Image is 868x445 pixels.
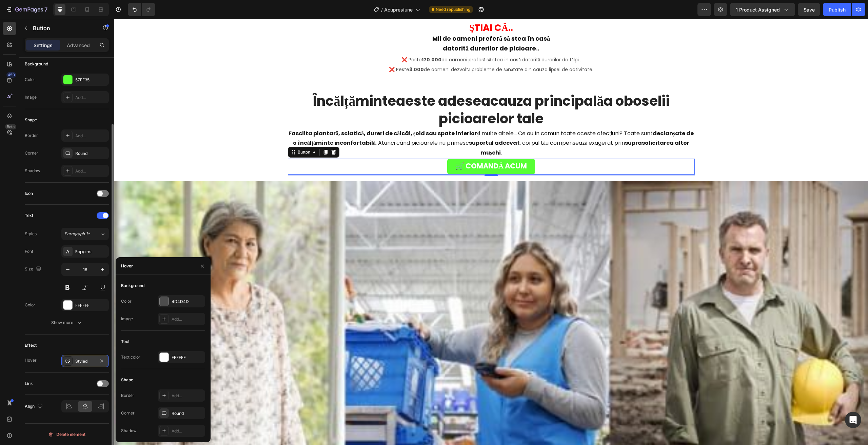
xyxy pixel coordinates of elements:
[172,410,203,417] div: Round
[75,77,107,83] div: 57FF35
[25,302,35,308] div: Color
[61,228,109,240] button: Paragraph 1*
[174,110,580,139] p: și multe altele... Ce au în comun toate aceste afecțiuni? Toate sunt . Atunci când picioarele nu ...
[75,249,107,255] div: Poppins
[121,410,135,416] div: Corner
[174,73,580,109] h2: este adesea a oboselii picioarelor tale
[355,120,406,128] strong: suportul adecvat
[121,283,144,289] div: Background
[121,392,134,399] div: Border
[25,357,37,363] div: Hover
[25,213,33,219] div: Text
[384,6,413,13] span: Acupresiune
[121,428,137,434] div: Shadow
[5,124,16,129] div: Beta
[172,428,203,434] div: Add...
[174,110,363,118] strong: Fasciita plantară, sciatică, dureri de călcâi, șold sau spate inferior
[121,298,132,304] div: Color
[436,6,470,13] span: Need republishing
[172,393,203,399] div: Add...
[287,37,467,44] span: ❌ Peste de oameni preferă să stea în casă datorită durerilor de tălpi..
[25,150,38,156] div: Corner
[121,316,133,322] div: Image
[198,73,291,92] strong: Încălțămintea
[121,354,140,360] div: Text color
[25,190,33,197] div: Icon
[51,319,83,326] div: Show more
[333,140,421,156] button: <p><span style="font-size:21px;"><strong>🛒 COMANDĂ ACUM</strong></span></p>
[25,402,44,411] div: Align
[121,339,130,345] div: Text
[34,42,53,49] p: Settings
[376,73,489,92] strong: cauza principală
[67,42,90,49] p: Advanced
[25,429,109,440] button: Delete element
[798,3,820,16] button: Save
[804,7,815,13] span: Save
[25,381,33,387] div: Link
[25,77,35,83] div: Color
[308,37,327,44] strong: 170.000
[25,61,48,67] div: Background
[33,24,91,32] p: Button
[114,19,868,445] iframe: Design area
[730,3,795,16] button: 1 product assigned
[6,72,16,78] div: 450
[172,299,203,305] div: 4D4D4D
[172,355,203,361] div: FFFFFF
[275,47,479,54] span: ❌ Peste de oameni dezvoltă probleme de sănătate din cauza lipsei de activitate.
[845,412,861,428] div: Open Intercom Messenger
[182,130,197,136] div: Button
[25,168,40,174] div: Shadow
[48,430,85,439] div: Delete element
[25,248,33,255] div: Font
[736,6,780,13] span: 1 product assigned
[121,263,133,269] div: Hover
[25,317,109,329] button: Show more
[75,358,95,364] div: Styled
[121,377,133,383] div: Shape
[75,168,107,174] div: Add...
[329,25,425,34] span: datorită durerilor de picioare..
[44,5,47,14] p: 7
[295,47,310,54] strong: 3.000
[75,150,107,157] div: Round
[172,316,203,322] div: Add...
[75,302,107,308] div: FFFFFF
[128,3,155,16] div: Undo/Redo
[75,133,107,139] div: Add...
[25,265,43,274] div: Size
[25,231,37,237] div: Styles
[25,342,37,348] div: Effect
[25,117,37,123] div: Shape
[25,94,37,100] div: Image
[829,6,846,13] div: Publish
[381,6,383,13] span: /
[25,133,38,139] div: Border
[341,142,413,152] strong: 🛒 COMANDĂ ACUM
[64,231,90,237] span: Paragraph 1*
[823,3,851,16] button: Publish
[3,3,51,16] button: 7
[75,95,107,101] div: Add...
